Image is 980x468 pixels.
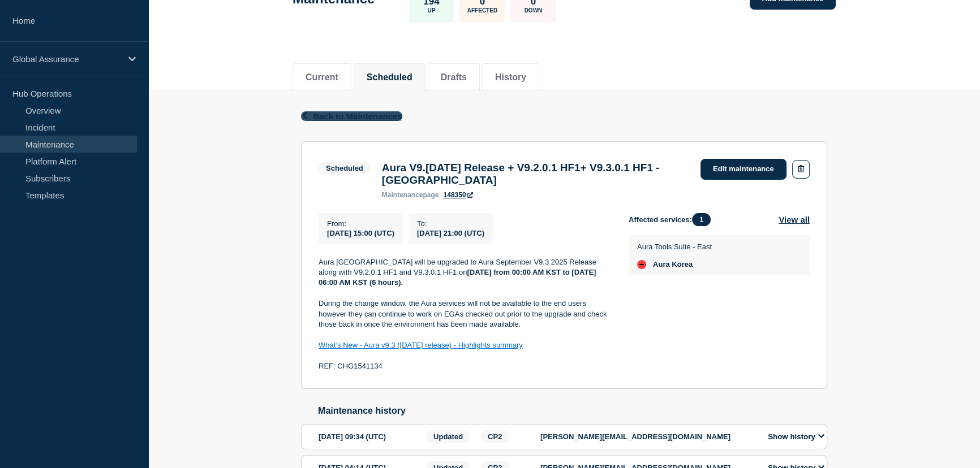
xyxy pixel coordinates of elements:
[306,72,338,83] button: Current
[313,111,402,121] span: Back to Maintenances
[700,159,786,180] a: Edit maintenance
[467,7,497,14] p: Affected
[779,213,810,226] button: View all
[319,257,611,288] p: Aura [GEOGRAPHIC_DATA] will be upgraded to Aura September V9.3 2025 Release along with V9.2.0.1 H...
[692,213,711,226] span: 1
[318,406,827,416] h2: Maintenance history
[319,162,371,175] span: Scheduled
[480,430,509,443] span: CP2
[417,219,484,228] p: To :
[426,430,470,443] span: Updated
[319,361,611,371] p: REF: CHG1541134
[443,191,472,199] a: 148350
[629,213,716,226] span: Affected services:
[637,260,646,269] div: down
[495,72,526,83] button: History
[525,7,543,14] p: Down
[417,229,484,237] span: [DATE] 21:00 (UTC)
[327,219,394,228] p: From :
[319,298,611,330] p: During the change window, the Aura services will not be available to the end users however they c...
[327,229,394,237] span: [DATE] 15:00 (UTC)
[441,72,467,83] button: Drafts
[653,260,693,269] span: Aura Korea
[540,432,755,441] p: [PERSON_NAME][EMAIL_ADDRESS][DOMAIN_NAME]
[427,7,435,14] p: Up
[319,341,523,349] a: What’s New - Aura v9.3 ([DATE] release) - Highlights summary
[382,162,689,187] h3: Aura V9.[DATE] Release + V9.2.0.1 HF1+ V9.3.0.1 HF1 - [GEOGRAPHIC_DATA]
[319,430,423,443] div: [DATE] 09:34 (UTC)
[12,54,121,64] p: Global Assurance
[382,191,423,199] span: maintenance
[382,191,439,199] p: page
[637,242,712,251] p: Aura Tools Suite - East
[301,111,402,121] button: Back to Maintenances
[764,432,828,441] button: Show history
[367,72,412,83] button: Scheduled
